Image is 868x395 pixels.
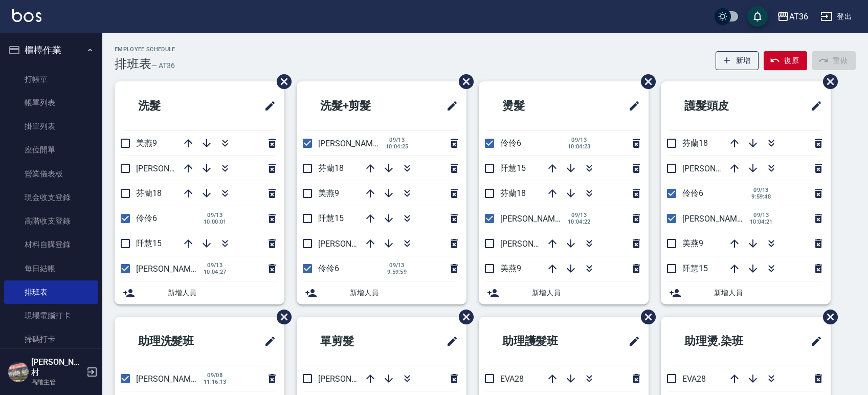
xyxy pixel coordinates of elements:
span: 刪除班表 [451,67,475,97]
a: 每日結帳 [4,257,98,280]
a: 排班表 [4,280,98,304]
span: 阡慧15 [682,264,708,273]
span: 10:00:01 [204,218,227,225]
span: 刪除班表 [815,302,839,332]
span: 刪除班表 [633,302,657,332]
a: 材料自購登錄 [4,233,98,256]
h2: 洗髮 [123,87,217,124]
span: [PERSON_NAME]11 [136,264,207,274]
span: 11:16:13 [204,379,227,385]
a: 營業儀表板 [4,162,98,186]
div: AT36 [789,10,808,23]
span: 09/13 [386,262,408,269]
p: 高階主管 [31,378,83,387]
span: 10:04:25 [386,143,409,150]
h2: 助理護髮班 [487,323,597,360]
span: [PERSON_NAME]16 [136,164,207,173]
span: 10:04:22 [568,218,591,225]
span: 芬蘭18 [500,188,526,198]
span: 09/13 [204,212,227,218]
span: 刪除班表 [269,302,293,332]
span: [PERSON_NAME]16 [318,239,389,249]
span: 9:59:48 [750,193,772,200]
button: save [747,6,768,27]
span: 刪除班表 [633,67,657,97]
a: 帳單列表 [4,91,98,115]
span: 09/13 [750,212,773,218]
span: 09/13 [568,137,591,143]
a: 現場電腦打卡 [4,304,98,327]
h2: 助理洗髮班 [123,323,233,360]
a: 座位開單 [4,138,98,162]
span: EVA28 [682,374,706,384]
img: Person [8,362,29,382]
button: 新增 [716,51,759,70]
span: EVA28 [500,374,524,384]
button: 櫃檯作業 [4,37,98,63]
h6: — AT36 [151,60,175,71]
span: 修改班表的標題 [258,329,276,354]
span: 伶伶6 [500,138,521,148]
span: 9:59:59 [386,269,408,275]
span: 新增人員 [714,288,822,298]
span: [PERSON_NAME]11 [500,214,571,224]
span: 09/13 [568,212,591,218]
span: [PERSON_NAME]55 [136,374,207,384]
div: 新增人員 [115,281,284,304]
h3: 排班表 [115,57,151,71]
span: 09/13 [204,262,227,269]
h2: 護髮頭皮 [669,87,774,124]
span: 新增人員 [350,288,458,298]
a: 打帳單 [4,68,98,91]
h2: Employee Schedule [115,46,175,53]
span: 修改班表的標題 [440,94,458,118]
span: 伶伶6 [318,264,339,273]
span: 伶伶6 [682,188,703,198]
a: 掃碼打卡 [4,327,98,351]
span: 美燕9 [500,264,521,273]
span: 刪除班表 [451,302,475,332]
span: 09/08 [204,372,227,379]
span: 美燕9 [318,188,339,198]
span: 修改班表的標題 [440,329,458,354]
button: 登出 [816,7,856,26]
span: [PERSON_NAME]16 [682,164,753,173]
span: 10:04:21 [750,218,773,225]
span: 刪除班表 [815,67,839,97]
span: 美燕9 [682,238,703,248]
span: 芬蘭18 [318,163,344,173]
span: 芬蘭18 [136,188,162,198]
span: 修改班表的標題 [622,329,640,354]
span: 刪除班表 [269,67,293,97]
span: 伶伶6 [136,213,157,223]
span: 10:04:27 [204,269,227,275]
span: 美燕9 [136,138,157,148]
a: 掛單列表 [4,115,98,138]
span: 09/13 [750,187,772,193]
span: 修改班表的標題 [622,94,640,118]
span: 修改班表的標題 [258,94,276,118]
div: 新增人員 [661,281,831,304]
a: 高階收支登錄 [4,209,98,233]
span: [PERSON_NAME]11 [682,214,753,224]
span: 阡慧15 [318,213,344,223]
span: 阡慧15 [500,163,526,173]
h2: 助理燙.染班 [669,323,781,360]
span: 新增人員 [168,288,276,298]
div: 新增人員 [479,281,649,304]
h5: [PERSON_NAME]村 [31,357,83,378]
span: 阡慧15 [136,238,162,248]
span: 芬蘭18 [682,138,708,148]
h2: 單剪髮 [305,323,405,360]
div: 新增人員 [297,281,466,304]
img: Logo [12,9,41,22]
a: 現金收支登錄 [4,186,98,209]
span: [PERSON_NAME]16 [500,239,571,249]
span: 新增人員 [532,288,640,298]
span: 修改班表的標題 [804,94,822,118]
span: 10:04:23 [568,143,591,150]
h2: 燙髮 [487,87,581,124]
span: [PERSON_NAME]16 [318,374,389,384]
span: 09/13 [386,137,409,143]
span: [PERSON_NAME]11 [318,139,389,148]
